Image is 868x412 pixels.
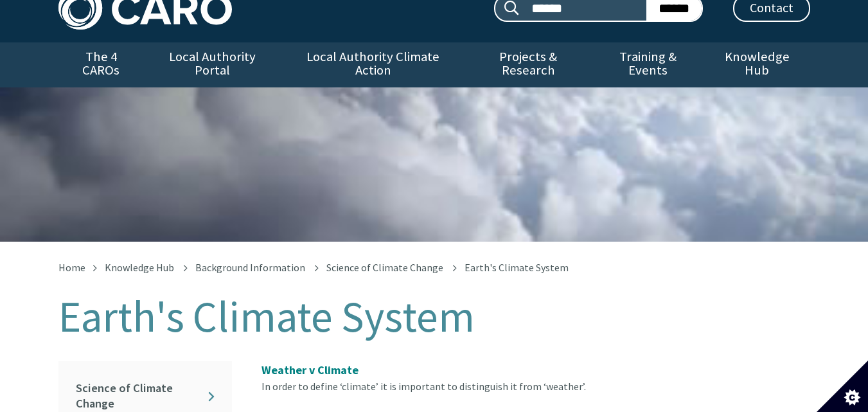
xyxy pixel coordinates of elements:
a: Local Authority Climate Action [281,42,465,87]
span: Earth's Climate System [465,261,569,274]
button: Set cookie preferences [817,361,868,412]
a: Local Authority Portal [144,42,281,87]
a: Projects & Research [465,42,592,87]
a: Background Information [195,261,305,274]
a: Training & Events [592,42,704,87]
a: The 4 CAROs [58,42,144,87]
span: Weather v Climate [261,363,359,377]
a: Knowledge Hub [105,261,174,274]
a: Science of Climate Change [326,261,443,274]
a: Knowledge Hub [704,42,810,87]
h1: Earth's Climate System [58,293,810,341]
a: Home [58,261,85,274]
